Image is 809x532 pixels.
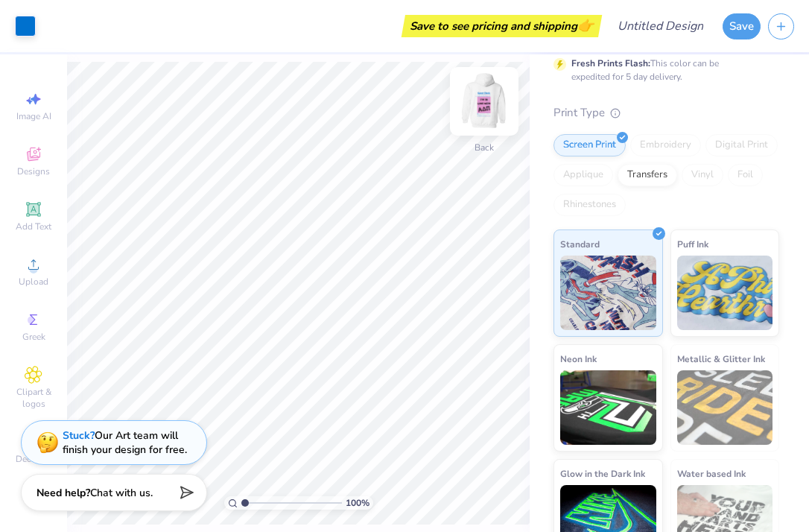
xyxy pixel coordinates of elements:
span: Water based Ink [677,466,746,481]
strong: Stuck? [63,428,95,443]
div: Digital Print [705,134,778,156]
div: Applique [553,164,613,186]
div: This color can be expedited for 5 day delivery. [571,57,755,83]
span: Puff Ink [677,236,708,252]
span: Add Text [16,221,51,232]
img: Metallic & Glitter Ink [677,370,773,445]
span: 100 % [346,496,369,510]
div: Transfers [618,164,677,186]
div: Our Art team will finish your design for free. [63,428,187,457]
div: Print Type [553,104,779,121]
div: Rhinestones [553,194,626,216]
span: Neon Ink [560,351,597,367]
button: Save [723,13,761,39]
span: Standard [560,236,600,252]
span: 👉 [577,16,594,34]
span: Upload [19,276,48,288]
span: Glow in the Dark Ink [560,466,645,481]
span: Decorate [16,453,51,465]
img: Standard [560,256,656,330]
span: Metallic & Glitter Ink [677,351,765,367]
div: Foil [728,164,763,186]
span: Clipart & logos [7,386,60,410]
img: Back [454,72,514,131]
div: Save to see pricing and shipping [405,15,598,37]
div: Screen Print [553,134,626,156]
strong: Fresh Prints Flash: [571,57,650,69]
span: Designs [17,165,50,177]
div: Vinyl [682,164,723,186]
img: Neon Ink [560,370,656,445]
span: Greek [22,331,45,343]
span: Image AI [16,110,51,122]
div: Back [475,141,494,154]
strong: Need help? [37,486,90,500]
img: Puff Ink [677,256,773,330]
div: Embroidery [630,134,701,156]
span: Chat with us. [90,486,153,500]
input: Untitled Design [606,11,715,41]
